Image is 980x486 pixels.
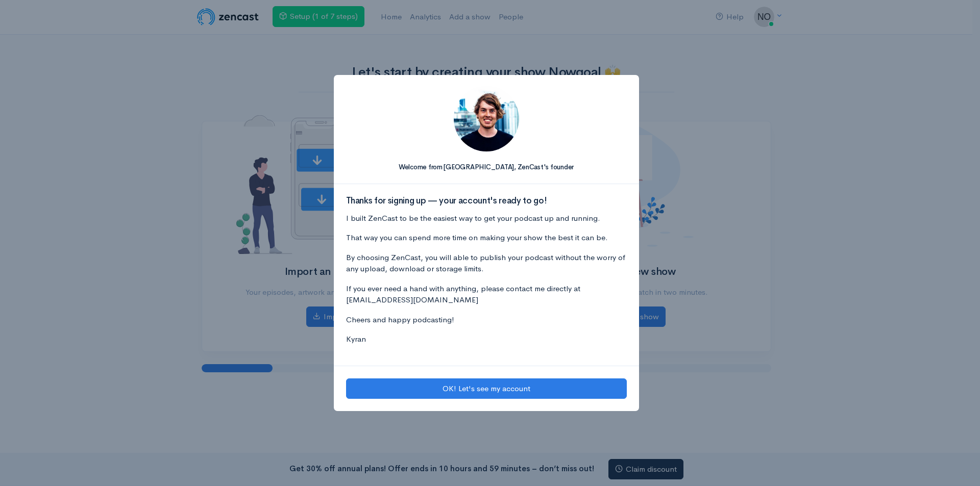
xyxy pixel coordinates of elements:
[346,252,627,275] p: By choosing ZenCast, you will able to publish your podcast without the worry of any upload, downl...
[346,334,627,345] p: Kyran
[346,213,627,224] p: I built ZenCast to be the easiest way to get your podcast up and running.
[346,164,627,171] h5: Welcome from [GEOGRAPHIC_DATA], ZenCast's founder
[346,378,627,399] button: OK! Let's see my account
[945,451,970,476] iframe: gist-messenger-bubble-iframe
[346,196,627,206] h3: Thanks for signing up — your account's ready to go!
[346,283,627,306] p: If you ever need a hand with anything, please contact me directly at [EMAIL_ADDRESS][DOMAIN_NAME]
[346,314,627,326] p: Cheers and happy podcasting!
[346,232,627,244] p: That way you can spend more time on making your show the best it can be.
